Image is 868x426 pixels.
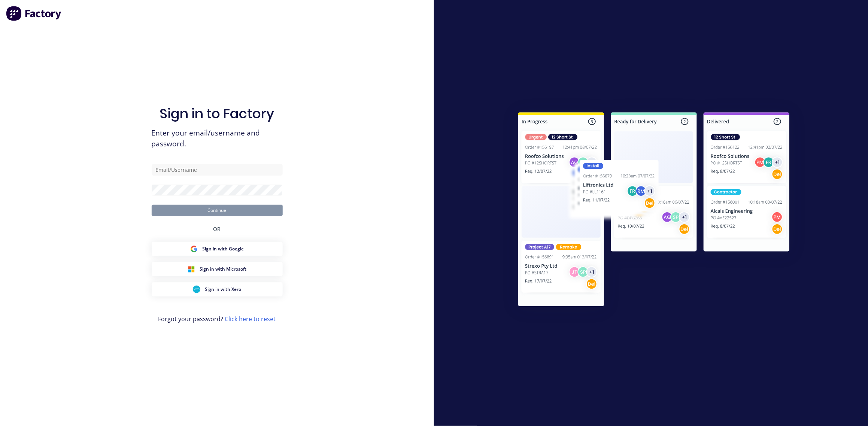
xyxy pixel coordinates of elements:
button: Microsoft Sign inSign in with Microsoft [152,262,283,276]
img: Factory [6,6,62,21]
span: Sign in with Google [202,246,244,252]
button: Continue [152,205,283,216]
img: Microsoft Sign in [188,265,195,273]
input: Email/Username [152,164,283,176]
a: Click here to reset [225,315,276,323]
span: Sign in with Microsoft [200,266,246,273]
div: OR [213,216,221,242]
img: Xero Sign in [193,286,200,293]
span: Sign in with Xero [205,286,241,293]
button: Google Sign inSign in with Google [152,242,283,256]
img: Sign in [502,97,806,324]
button: Xero Sign inSign in with Xero [152,282,283,296]
span: Forgot your password? [158,314,276,323]
h1: Sign in to Factory [160,106,274,122]
span: Enter your email/username and password. [152,128,283,149]
img: Google Sign in [190,245,198,253]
